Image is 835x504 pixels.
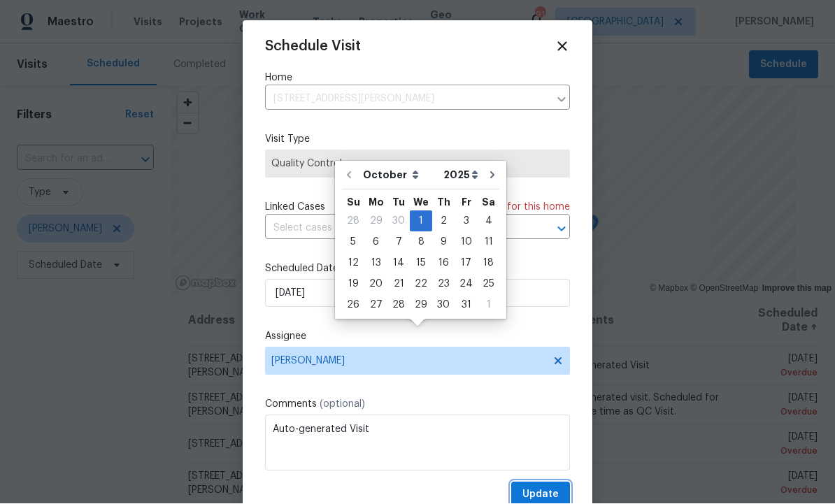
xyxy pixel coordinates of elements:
div: 22 [410,275,432,294]
label: Visit Type [265,133,570,147]
div: Sun Oct 12 2025 [342,253,364,274]
input: M/D/YYYY [265,280,570,308]
div: 31 [455,296,478,315]
div: Tue Oct 28 2025 [387,295,410,316]
span: (optional) [320,400,365,410]
abbr: Monday [369,198,384,208]
div: Thu Oct 09 2025 [432,232,455,253]
span: Update [522,487,559,504]
div: 14 [387,254,410,273]
div: Sat Oct 04 2025 [478,211,499,232]
div: Sun Oct 26 2025 [342,295,364,316]
abbr: Saturday [482,198,495,208]
input: Select cases [265,218,531,240]
div: Fri Oct 03 2025 [455,211,478,232]
select: Month [359,165,440,186]
div: Tue Oct 14 2025 [387,253,410,274]
div: 29 [410,296,432,315]
div: Tue Oct 07 2025 [387,232,410,253]
span: Schedule Visit [265,40,361,54]
div: 10 [455,233,478,252]
div: Mon Sep 29 2025 [364,211,387,232]
div: 15 [410,254,432,273]
div: 5 [342,233,364,252]
div: Thu Oct 23 2025 [432,274,455,295]
abbr: Friday [462,198,471,208]
div: 9 [432,233,455,252]
div: 21 [387,275,410,294]
button: Open [552,219,571,239]
div: Thu Oct 30 2025 [432,295,455,316]
div: 30 [432,296,455,315]
div: 6 [364,233,387,252]
input: Enter in an address [265,89,549,110]
div: Thu Oct 02 2025 [432,211,455,232]
button: Go to previous month [338,161,359,189]
div: 13 [364,254,387,273]
div: 12 [342,254,364,273]
div: Sat Oct 25 2025 [478,274,499,295]
div: Wed Oct 22 2025 [410,274,432,295]
span: [PERSON_NAME] [271,356,545,367]
abbr: Tuesday [392,198,405,208]
div: 20 [364,275,387,294]
button: Go to next month [482,161,503,189]
select: Year [440,165,482,186]
div: 1 [478,296,499,315]
div: 16 [432,254,455,273]
div: 11 [478,233,499,252]
div: Thu Oct 16 2025 [432,253,455,274]
div: 25 [478,275,499,294]
div: Wed Oct 29 2025 [410,295,432,316]
textarea: Auto-generated Visit [265,415,570,471]
div: Wed Oct 08 2025 [410,232,432,253]
div: Wed Oct 01 2025 [410,211,432,232]
div: 23 [432,275,455,294]
div: 4 [478,212,499,231]
div: Wed Oct 15 2025 [410,253,432,274]
div: 24 [455,275,478,294]
div: 18 [478,254,499,273]
span: Quality Control [271,157,564,171]
div: 17 [455,254,478,273]
div: Sat Oct 11 2025 [478,232,499,253]
div: Fri Oct 24 2025 [455,274,478,295]
div: 3 [455,212,478,231]
abbr: Sunday [347,198,360,208]
div: Sun Oct 05 2025 [342,232,364,253]
div: Sun Oct 19 2025 [342,274,364,295]
div: Mon Oct 06 2025 [364,232,387,253]
div: 19 [342,275,364,294]
label: Home [265,71,570,85]
div: 7 [387,233,410,252]
div: Tue Oct 21 2025 [387,274,410,295]
div: Sat Oct 18 2025 [478,253,499,274]
abbr: Thursday [437,198,450,208]
div: Mon Oct 27 2025 [364,295,387,316]
div: 8 [410,233,432,252]
label: Scheduled Date [265,262,570,276]
div: 26 [342,296,364,315]
div: Mon Oct 20 2025 [364,274,387,295]
abbr: Wednesday [413,198,429,208]
div: 28 [342,212,364,231]
div: Fri Oct 17 2025 [455,253,478,274]
div: 27 [364,296,387,315]
span: Linked Cases [265,201,325,215]
div: Mon Oct 13 2025 [364,253,387,274]
div: 2 [432,212,455,231]
div: Sun Sep 28 2025 [342,211,364,232]
span: Close [555,39,570,55]
div: 1 [410,212,432,231]
label: Assignee [265,330,570,344]
div: Tue Sep 30 2025 [387,211,410,232]
div: Fri Oct 31 2025 [455,295,478,316]
div: 28 [387,296,410,315]
div: 30 [387,212,410,231]
div: Sat Nov 01 2025 [478,295,499,316]
div: Fri Oct 10 2025 [455,232,478,253]
div: 29 [364,212,387,231]
label: Comments [265,398,570,412]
